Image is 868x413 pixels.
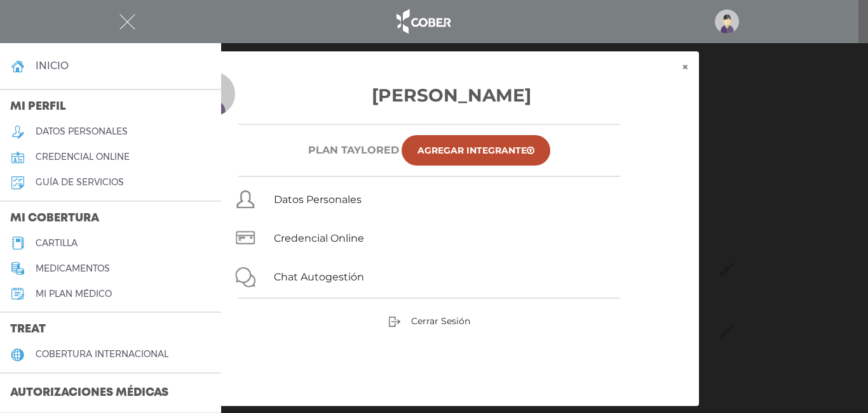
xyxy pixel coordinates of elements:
[715,10,739,34] img: profile-placeholder.svg
[119,14,135,30] img: Cober_menu-close-white.svg
[672,51,699,83] button: ×
[274,193,362,206] a: Datos Personales
[191,82,668,108] h3: [PERSON_NAME]
[390,6,456,37] img: logo_cober_home-white.png
[411,315,470,327] span: Cerrar Sesión
[388,315,401,328] img: sign-out.png
[274,232,364,244] a: Credencial Online
[36,238,78,249] h5: cartilla
[36,349,168,360] h5: cobertura internacional
[36,177,124,188] h5: guía de servicios
[308,144,399,156] h6: Plan TAYLORED
[388,315,470,326] a: Cerrar Sesión
[274,271,364,283] a: Chat Autogestión
[36,60,69,72] h4: inicio
[402,135,550,166] a: Agregar Integrante
[36,289,112,299] h5: Mi plan médico
[36,263,110,274] h5: medicamentos
[36,126,128,137] h5: datos personales
[36,152,130,162] h5: credencial online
